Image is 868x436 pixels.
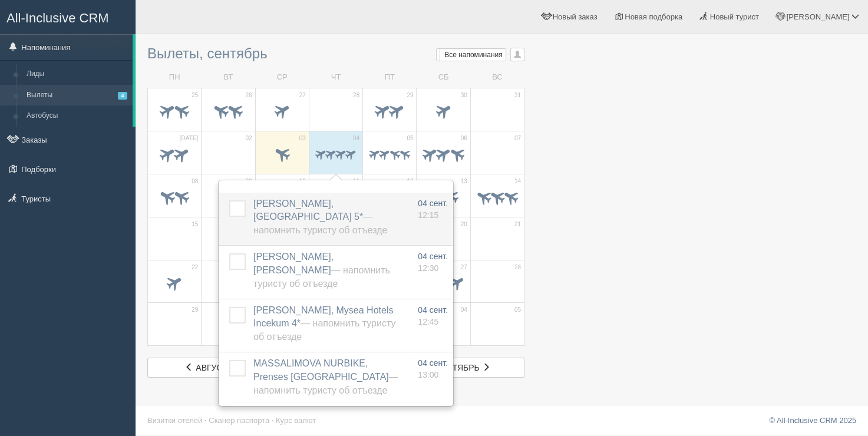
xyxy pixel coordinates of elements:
span: 06 [461,134,467,143]
span: Новый турист [710,12,759,21]
a: 04 сент. 12:15 [418,197,448,221]
span: 02 [245,134,252,143]
span: — Напомнить туристу об отъезде [253,318,395,342]
span: 28 [353,91,359,100]
span: 28 [514,263,521,272]
span: Все напоминания [444,51,503,59]
span: 08 [192,177,198,186]
span: 12 [407,177,413,186]
span: 09 [245,177,252,186]
span: 31 [514,91,521,100]
span: 05 [407,134,413,143]
a: Автобусы [21,105,133,127]
span: 27 [299,91,306,100]
a: Лиды [21,64,133,85]
span: [PERSON_NAME], Mysea Hotels Incekum 4* [253,305,395,342]
h3: Вылеты, сентябрь [147,46,524,61]
span: — Напомнить туристу об отъезде [253,372,398,395]
span: 04 сент. [418,199,448,208]
span: 12:45 [418,317,438,326]
span: 12:30 [418,263,438,273]
a: Вылеты4 [21,85,133,106]
span: 04 сент. [418,305,448,315]
span: 13 [461,177,467,186]
span: 05 [514,306,521,314]
span: · [272,416,274,425]
a: [PERSON_NAME], [GEOGRAPHIC_DATA] 5*— Напомнить туристу об отъезде [253,199,387,236]
a: Курс валют [276,416,316,425]
span: 15 [192,220,198,229]
span: 20 [461,220,467,229]
span: MASSALIMOVA NURBIKE, Prenses [GEOGRAPHIC_DATA] [253,358,398,395]
span: 13:00 [418,370,438,379]
span: 12:15 [418,210,438,220]
span: 27 [461,263,467,272]
span: 21 [514,220,521,229]
a: август [147,358,265,378]
a: 04 сент. 12:45 [418,304,448,328]
span: 25 [192,91,198,100]
a: 04 сент. 13:00 [418,357,448,381]
span: All-Inclusive CRM [6,11,109,25]
span: Новый заказ [553,12,598,21]
span: 03 [299,134,306,143]
td: СБ [417,67,470,88]
a: Сканер паспорта [209,416,269,425]
span: 14 [514,177,521,186]
a: MASSALIMOVA NURBIKE, Prenses [GEOGRAPHIC_DATA]— Напомнить туристу об отъезде [253,358,398,395]
span: 10 [299,177,306,186]
span: 04 сент. [418,252,448,261]
span: [PERSON_NAME] [786,12,849,21]
a: 04 сент. 12:30 [418,250,448,274]
span: [DATE] [180,134,198,143]
td: ПТ [363,67,417,88]
span: · [204,416,207,425]
span: [PERSON_NAME], [PERSON_NAME] [253,252,390,289]
span: 04 [461,306,467,314]
td: СР [255,67,309,88]
a: [PERSON_NAME], [PERSON_NAME]— Напомнить туристу об отъезде [253,252,390,289]
a: Визитки отелей [147,416,202,425]
td: ВС [470,67,524,88]
span: 29 [192,306,198,314]
span: 11 [353,177,359,186]
span: 26 [245,91,252,100]
span: октябрь [441,363,479,372]
span: Новая подборка [625,12,682,21]
a: октябрь [407,358,524,378]
td: ЧТ [309,67,362,88]
span: 30 [461,91,467,100]
span: 4 [118,92,127,100]
span: [PERSON_NAME], [GEOGRAPHIC_DATA] 5* [253,199,387,236]
span: 04 [353,134,359,143]
span: 07 [514,134,521,143]
span: 04 сент. [418,358,448,368]
span: 29 [407,91,413,100]
td: ВТ [202,67,255,88]
a: All-Inclusive CRM [1,1,135,33]
a: © All-Inclusive CRM 2025 [769,416,856,425]
a: [PERSON_NAME], Mysea Hotels Incekum 4*— Напомнить туристу об отъезде [253,305,395,342]
span: 22 [192,263,198,272]
td: ПН [148,67,202,88]
span: август [196,363,227,372]
span: — Напомнить туристу об отъезде [253,265,390,289]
